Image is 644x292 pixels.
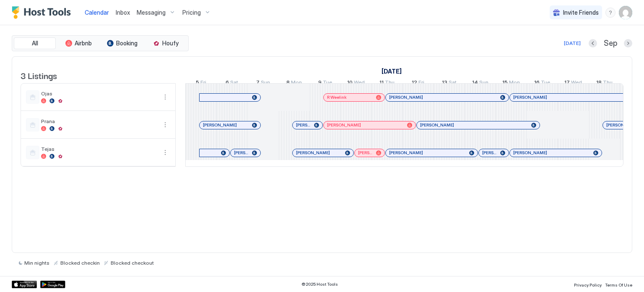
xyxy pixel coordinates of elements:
a: September 14, 2025 [470,77,491,89]
span: 15 [502,79,508,88]
a: September 13, 2025 [440,77,459,89]
span: [PERSON_NAME] [203,122,237,128]
span: [PERSON_NAME] [234,150,249,155]
span: Booking [116,39,138,47]
span: Calendar [85,9,109,16]
span: [PERSON_NAME] [420,122,454,128]
span: Airbnb [75,39,92,47]
span: Fri [418,79,424,88]
a: App Store [12,281,37,288]
span: Prana [41,118,157,124]
span: Sun [261,79,270,88]
span: 10 [347,79,353,88]
span: Blocked checkout [111,260,154,266]
span: Tejas [41,146,157,152]
span: [PERSON_NAME] [389,95,423,100]
span: [PERSON_NAME] [513,95,547,100]
span: Sun [479,79,488,88]
button: More options [160,147,170,158]
div: User profile [619,6,632,19]
a: September 6, 2025 [223,77,240,89]
span: Thu [603,79,613,88]
span: [PERSON_NAME] [606,122,640,128]
span: Tue [541,79,550,88]
span: Invite Friends [563,9,599,16]
span: 18 [596,79,602,88]
span: 3 Listings [21,69,57,82]
span: 7 [256,79,260,88]
span: Inbox [116,9,130,16]
a: Google Play Store [40,281,65,288]
span: Tue [323,79,332,88]
a: September 10, 2025 [345,77,367,89]
a: September 17, 2025 [562,77,584,89]
span: Houfy [162,39,179,47]
span: Fri [200,79,206,88]
div: menu [160,120,170,130]
span: 17 [564,79,570,88]
span: [PERSON_NAME] [482,150,497,155]
a: Privacy Policy [574,280,602,289]
span: Pricing [182,9,201,16]
div: tab-group [12,35,189,51]
button: More options [160,92,170,102]
span: 14 [472,79,478,88]
span: [PERSON_NAME] [513,150,547,155]
button: Airbnb [57,37,99,49]
span: Sat [230,79,238,88]
a: September 11, 2025 [377,77,397,89]
span: 13 [442,79,447,88]
div: menu [605,8,615,18]
span: 6 [226,79,229,88]
a: September 5, 2025 [194,77,208,89]
span: 12 [412,79,417,88]
a: September 12, 2025 [410,77,426,89]
div: menu [160,92,170,102]
span: All [32,39,38,47]
button: Previous month [589,39,597,47]
span: Sat [449,79,457,88]
span: 9 [318,79,322,88]
span: [PERSON_NAME] [296,150,330,155]
span: Min nights [24,260,49,266]
span: Wed [354,79,365,88]
span: Wed [571,79,582,88]
button: [DATE] [563,38,582,48]
span: 5 [196,79,199,88]
span: [PERSON_NAME] [296,122,311,128]
button: All [14,37,56,49]
a: September 18, 2025 [594,77,615,89]
button: Booking [101,37,143,49]
span: Ojas [41,90,157,97]
span: 11 [379,79,384,88]
a: Host Tools Logo [12,6,75,19]
a: September 5, 2025 [379,65,404,77]
span: R Weelink [327,95,347,100]
a: September 8, 2025 [284,77,304,89]
span: © 2025 Host Tools [301,281,338,287]
button: Next month [624,39,632,47]
span: Mon [509,79,520,88]
span: Sep [604,39,617,48]
a: September 16, 2025 [532,77,552,89]
span: Terms Of Use [605,282,632,287]
span: Thu [385,79,395,88]
a: September 15, 2025 [500,77,522,89]
button: More options [160,120,170,130]
a: Calendar [85,8,109,17]
a: Terms Of Use [605,280,632,289]
span: Mon [291,79,302,88]
a: Inbox [116,8,130,17]
a: September 7, 2025 [254,77,272,89]
span: [PERSON_NAME] [389,150,423,155]
a: September 9, 2025 [316,77,334,89]
span: [PERSON_NAME] [327,122,361,128]
span: 8 [286,79,290,88]
div: [DATE] [564,39,581,47]
div: menu [160,147,170,158]
span: Privacy Policy [574,282,602,287]
span: Blocked checkin [60,260,100,266]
